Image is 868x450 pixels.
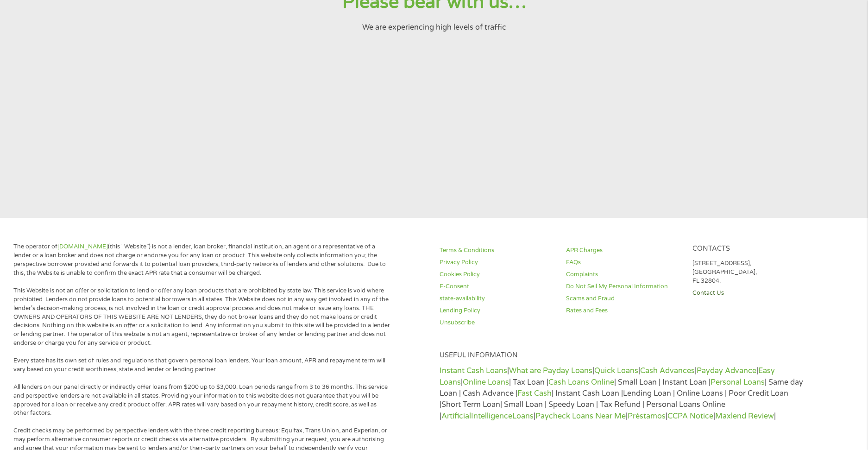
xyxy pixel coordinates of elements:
a: Quick Loans [594,366,638,375]
p: We are experiencing high levels of traffic [11,22,856,33]
a: Intelligence [471,412,512,421]
a: Do Not Sell My Personal Information [566,282,681,291]
a: Paycheck Loans Near Me [535,412,626,421]
p: [STREET_ADDRESS], [GEOGRAPHIC_DATA], FL 32804. [692,259,807,285]
a: Préstamos [628,412,666,421]
a: Personal Loans [711,378,765,387]
h4: Contacts [692,245,807,254]
a: FAQs [566,258,681,267]
a: Scams and Fraud [566,294,681,303]
a: CCPA Notice [667,412,713,421]
a: APR Charges [566,246,681,255]
a: Instant Cash Loans [440,366,507,375]
a: Cash Advances [640,366,695,375]
a: Complaints [566,270,681,279]
a: Unsubscribe [440,318,554,327]
a: What are Payday Loans [509,366,592,375]
a: Cookies Policy [440,270,554,279]
a: Cash Loans Online [548,378,614,387]
p: Every state has its own set of rules and regulations that govern personal loan lenders. Your loan... [13,356,392,374]
a: Lending Policy [440,306,554,315]
a: E-Consent [440,282,554,291]
a: Terms & Conditions [440,246,554,255]
a: Artificial [441,412,471,421]
a: Rates and Fees [566,306,681,315]
p: All lenders on our panel directly or indirectly offer loans from $200 up to $3,000. Loan periods ... [13,383,392,418]
a: Online Loans [463,378,509,387]
h4: Useful Information [440,351,807,360]
a: Contact Us [692,289,807,298]
a: Maxlend Review [715,412,774,421]
a: Payday Advance [697,366,756,375]
a: state-availability [440,294,554,303]
a: Easy Loans [440,366,775,387]
p: | | | | | | | Tax Loan | | Small Loan | Instant Loan | | Same day Loan | Cash Advance | | Instant... [440,365,807,421]
a: [DOMAIN_NAME] [57,243,108,250]
a: Fast Cash [517,389,552,398]
p: This Website is not an offer or solicitation to lend or offer any loan products that are prohibit... [13,286,392,348]
p: The operator of (this “Website”) is not a lender, loan broker, financial institution, an agent or... [13,242,392,278]
a: Loans [512,412,534,421]
a: Privacy Policy [440,258,554,267]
